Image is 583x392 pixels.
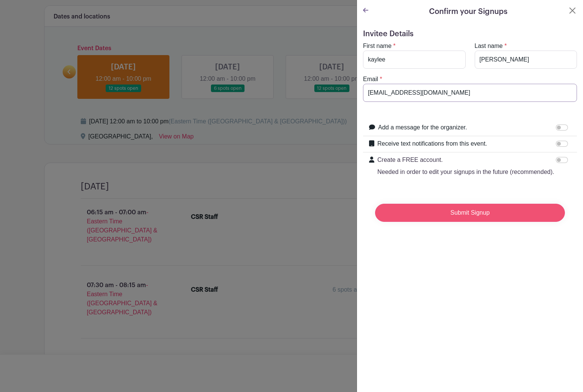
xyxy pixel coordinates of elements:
[363,42,392,51] label: First name
[363,75,378,84] label: Email
[377,155,554,164] p: Create a FREE account.
[363,29,577,38] h5: Invitee Details
[377,168,554,177] p: Needed in order to edit your signups in the future (recommended).
[378,123,467,132] label: Add a message for the organizer.
[568,6,577,15] button: Close
[375,204,565,222] input: Submit Signup
[475,42,503,51] label: Last name
[377,139,487,148] label: Receive text notifications from this event.
[429,6,508,17] h5: Confirm your Signups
